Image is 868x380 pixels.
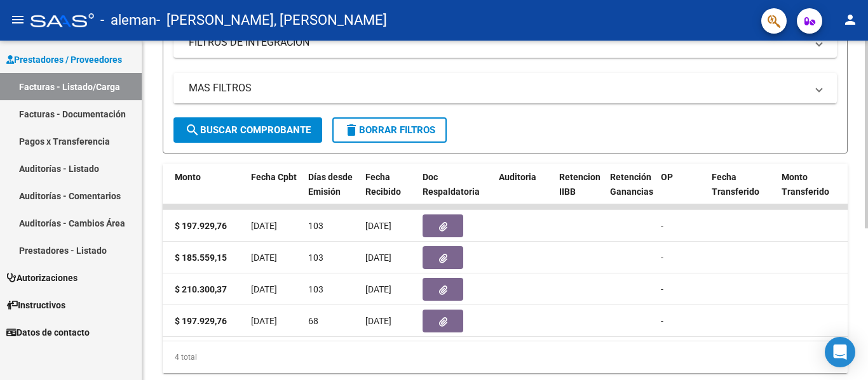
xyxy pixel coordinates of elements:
span: Monto [175,172,201,182]
span: Borrar Filtros [344,124,435,136]
datatable-header-cell: Monto [170,164,246,219]
span: Auditoria [499,172,536,182]
button: Buscar Comprobante [173,117,322,143]
datatable-header-cell: Días desde Emisión [303,164,360,219]
datatable-header-cell: Auditoria [494,164,554,219]
span: Retención Ganancias [610,172,653,197]
strong: $ 210.300,37 [175,284,227,294]
span: - [PERSON_NAME], [PERSON_NAME] [156,6,387,34]
span: 68 [308,316,318,326]
span: Fecha Cpbt [251,172,297,182]
span: [DATE] [251,221,277,231]
datatable-header-cell: Doc Respaldatoria [417,164,494,219]
span: - [661,316,663,326]
span: Fecha Transferido [712,172,759,197]
datatable-header-cell: Fecha Cpbt [246,164,303,219]
span: Datos de contacto [6,325,90,339]
span: Doc Respaldatoria [423,172,480,197]
mat-panel-title: MAS FILTROS [189,81,806,95]
mat-icon: person [843,12,858,27]
span: [DATE] [251,316,277,326]
div: 4 total [163,341,848,373]
span: Instructivos [6,298,65,312]
span: Monto Transferido [782,172,829,197]
mat-expansion-panel-header: MAS FILTROS [173,73,837,103]
span: [DATE] [251,284,277,294]
button: Borrar Filtros [332,117,447,143]
span: 103 [308,221,323,231]
span: - aleman [100,6,156,34]
span: OP [661,172,673,182]
datatable-header-cell: Retención Ganancias [605,164,656,219]
datatable-header-cell: Fecha Transferido [707,164,776,219]
span: [DATE] [251,252,277,263]
span: Buscar Comprobante [185,124,311,136]
span: Días desde Emisión [308,172,353,197]
div: Open Intercom Messenger [825,337,855,367]
span: Fecha Recibido [365,172,401,197]
strong: $ 197.929,76 [175,316,227,326]
span: Retencion IIBB [559,172,600,197]
strong: $ 197.929,76 [175,221,227,231]
strong: $ 185.559,15 [175,252,227,263]
span: [DATE] [365,316,391,326]
span: - [661,284,663,294]
mat-icon: menu [10,12,25,27]
span: Prestadores / Proveedores [6,53,122,67]
datatable-header-cell: OP [656,164,707,219]
mat-icon: delete [344,122,359,138]
span: 103 [308,252,323,263]
span: - [661,221,663,231]
span: 103 [308,284,323,294]
span: - [661,252,663,263]
mat-panel-title: FILTROS DE INTEGRACION [189,36,806,49]
datatable-header-cell: Fecha Recibido [360,164,417,219]
mat-icon: search [185,122,200,138]
mat-expansion-panel-header: FILTROS DE INTEGRACION [173,27,837,58]
span: Autorizaciones [6,271,78,285]
span: [DATE] [365,252,391,263]
span: [DATE] [365,221,391,231]
span: [DATE] [365,284,391,294]
datatable-header-cell: Retencion IIBB [554,164,605,219]
datatable-header-cell: Monto Transferido [776,164,846,219]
